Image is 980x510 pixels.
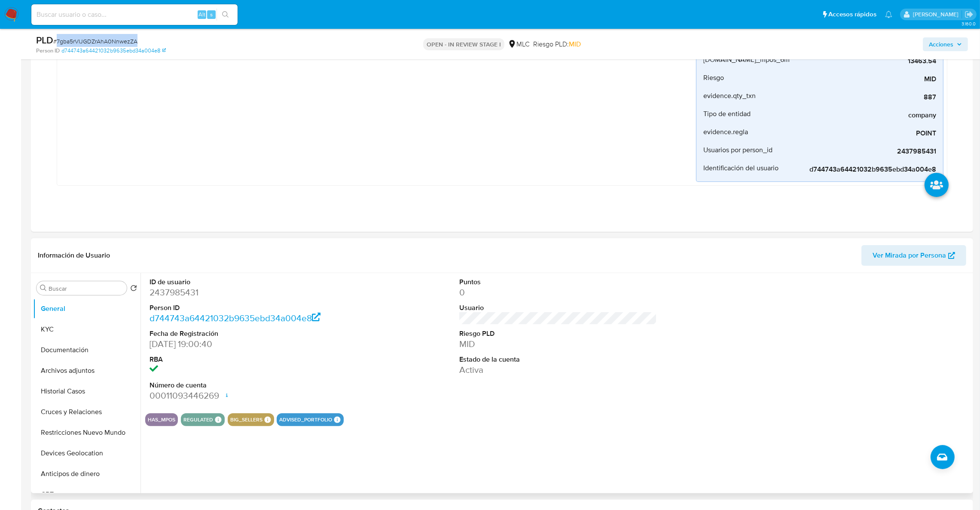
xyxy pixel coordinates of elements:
[533,40,581,49] span: Riesgo PLD:
[33,484,140,505] button: CBT
[150,277,348,287] dt: ID de usuario
[459,355,657,364] dt: Estado de la cuenta
[31,9,238,20] input: Buscar usuario o caso...
[33,381,140,402] button: Historial Casos
[150,381,348,390] dt: Número de cuenta
[569,39,581,49] span: MID
[508,40,530,49] div: MLC
[962,20,976,27] span: 3.160.0
[130,285,137,294] button: Volver al orden por defecto
[150,390,348,402] dd: 00011093446269
[53,37,137,46] span: # 7gba5rVIJGDZrAhA0NnwezZA
[36,33,53,47] b: PLD
[923,37,968,51] button: Acciones
[861,245,966,266] button: Ver Mirada por Persona
[150,286,348,298] dd: 2437985431
[33,360,140,381] button: Archivos adjuntos
[61,47,166,55] a: d744743a64421032b9635ebd34a004e8
[929,37,953,51] span: Acciones
[459,277,657,287] dt: Puntos
[150,355,348,364] dt: RBA
[459,329,657,338] dt: Riesgo PLD
[33,443,140,464] button: Devices Geolocation
[828,10,876,19] span: Accesos rápidos
[885,11,892,18] a: Notificaciones
[198,10,205,18] span: Alt
[423,38,504,50] p: OPEN - IN REVIEW STAGE I
[459,303,657,313] dt: Usuario
[150,312,321,324] a: d744743a64421032b9635ebd34a004e8
[33,298,140,319] button: General
[33,422,140,443] button: Restricciones Nuevo Mundo
[913,10,962,18] p: agustina.godoy@mercadolibre.com
[33,402,140,422] button: Cruces y Relaciones
[965,10,974,19] a: Salir
[150,329,348,338] dt: Fecha de Registración
[36,47,60,55] b: Person ID
[150,303,348,313] dt: Person ID
[40,285,47,292] button: Buscar
[459,286,657,298] dd: 0
[459,364,657,376] dd: Activa
[150,338,348,350] dd: [DATE] 19:00:40
[873,245,946,266] span: Ver Mirada por Persona
[33,340,140,360] button: Documentación
[38,251,110,260] h1: Información de Usuario
[459,338,657,350] dd: MID
[217,9,234,21] button: search-icon
[33,319,140,340] button: KYC
[33,464,140,484] button: Anticipos de dinero
[49,285,123,292] input: Buscar
[210,10,213,18] span: s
